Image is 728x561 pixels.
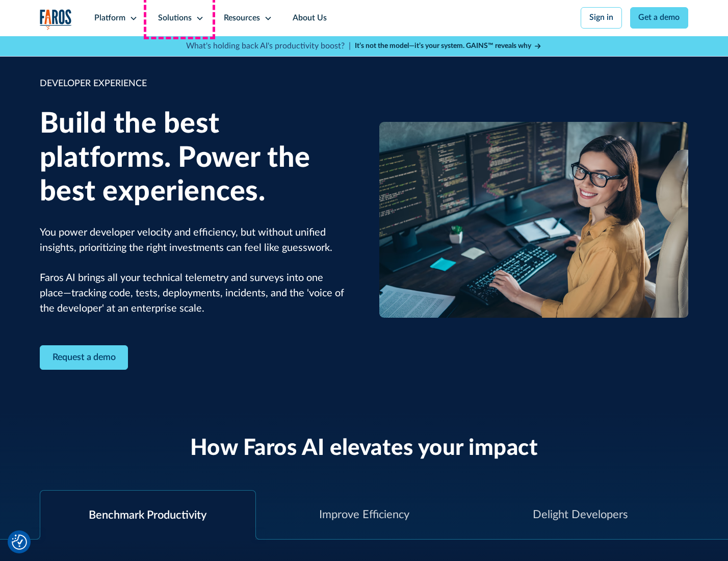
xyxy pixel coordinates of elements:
[186,40,351,53] p: What's holding back AI's productivity boost? |
[581,7,622,29] a: Sign in
[355,41,542,52] a: It’s not the model—it’s your system. GAINS™ reveals why
[40,9,72,30] img: Logo of the analytics and reporting company Faros.
[94,12,125,24] div: Platform
[158,12,192,24] div: Solutions
[355,42,531,49] strong: It’s not the model—it’s your system. GAINS™ reveals why
[12,534,27,550] button: Cookie Settings
[40,107,349,209] h1: Build the best platforms. Power the best experiences.
[224,12,260,24] div: Resources
[40,77,349,91] div: DEVELOPER EXPERIENCE
[40,345,128,370] a: Contact Modal
[533,506,628,523] div: Delight Developers
[190,435,538,462] h2: How Faros AI elevates your impact
[40,225,349,317] p: You power developer velocity and efficiency, but without unified insights, prioritizing the right...
[319,506,409,523] div: Improve Efficiency
[630,7,689,29] a: Get a demo
[12,534,27,550] img: Revisit consent button
[89,507,206,524] div: Benchmark Productivity
[40,9,72,30] a: home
